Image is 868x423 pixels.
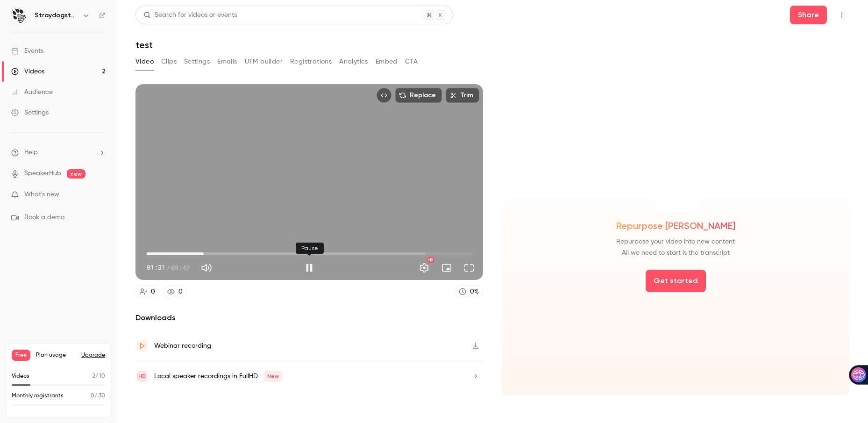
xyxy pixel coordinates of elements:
button: Upgrade [81,351,105,359]
button: Share [790,6,827,24]
button: Registrations [290,54,332,69]
div: 0 [178,287,183,297]
button: Get started [646,270,706,292]
h6: Straydogstudios [35,11,78,20]
button: Full screen [460,258,478,277]
div: Audience [11,87,53,97]
div: 0 [151,287,155,297]
span: Plan usage [36,351,76,359]
span: new [67,169,85,179]
h1: test [135,39,849,50]
button: Pause [300,258,319,277]
div: 01:31 [147,263,190,272]
button: Analytics [339,54,368,69]
button: CTA [405,54,418,69]
div: 0 % [470,287,479,297]
span: Repurpose [PERSON_NAME] [616,219,735,232]
div: Local speaker recordings in FullHD [154,371,283,382]
div: Settings [11,108,49,117]
p: / 10 [92,372,105,380]
span: New [263,371,283,382]
button: Settings [184,54,210,69]
p: Videos [12,372,29,380]
a: 0 [163,286,187,298]
span: Repurpose your video into new content All we need to start is the transcript [616,236,735,258]
span: / [166,263,170,272]
div: Pause [296,243,324,254]
button: Mute [197,258,216,277]
button: Emails [217,54,237,69]
button: Settings [415,258,434,277]
button: Top Bar Actions [834,7,849,22]
div: Search for videos or events [143,10,237,20]
div: HD [427,257,434,263]
a: SpeakerHub [24,169,61,179]
span: Help [24,148,38,158]
span: What's new [24,190,59,200]
button: Embed video [377,88,391,103]
span: 0 [91,393,94,399]
span: 2 [92,373,95,379]
a: 0% [455,286,483,298]
iframe: Noticeable Trigger [94,191,106,199]
img: Straydogstudios [12,8,27,23]
span: 01:31 [147,263,165,272]
a: 0 [135,286,159,298]
li: help-dropdown-opener [11,148,106,158]
p: Monthly registrants [12,392,64,400]
button: UTM builder [245,54,283,69]
span: Free [12,350,30,361]
div: Events [11,46,43,56]
button: Turn on miniplayer [437,258,456,277]
div: Webinar recording [154,340,211,351]
span: 08:42 [171,263,190,272]
p: / 30 [91,392,105,400]
div: Videos [11,67,44,76]
button: Trim [446,88,479,103]
h2: Downloads [135,312,483,323]
button: Clips [161,54,177,69]
button: Embed [376,54,398,69]
button: Replace [395,88,442,103]
button: Video [135,54,154,69]
span: Book a demo [24,213,64,222]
